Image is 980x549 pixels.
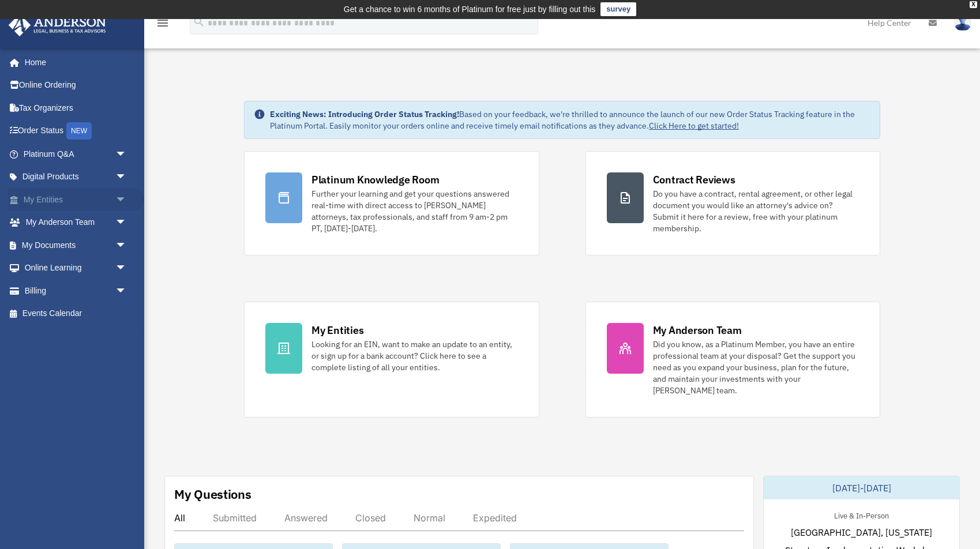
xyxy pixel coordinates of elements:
[414,512,445,524] div: Normal
[156,16,170,30] i: menu
[8,142,144,166] a: Platinum Q&Aarrow_drop_down
[970,1,977,8] div: close
[791,525,932,539] span: [GEOGRAPHIC_DATA], [US_STATE]
[344,2,596,16] div: Get a chance to win 6 months of Platinum for free just by filling out this
[653,339,859,396] div: Did you know, as a Platinum Member, you have an entire professional team at your disposal? Get th...
[156,20,170,30] a: menu
[244,151,539,255] a: Platinum Knowledge Room Further your learning and get your questions answered real-time with dire...
[653,188,859,234] div: Do you have a contract, rental agreement, or other legal document you would like an attorney's ad...
[115,166,138,189] span: arrow_drop_down
[8,234,144,257] a: My Documentsarrow_drop_down
[270,108,870,131] div: Based on your feedback, we're thrilled to announce the launch of our new Order Status Tracking fe...
[174,512,185,524] div: All
[115,188,138,212] span: arrow_drop_down
[649,121,739,131] a: Click Here to get started!
[8,166,144,189] a: Digital Productsarrow_drop_down
[8,302,144,325] a: Events Calendar
[653,172,735,187] div: Contract Reviews
[653,323,742,337] div: My Anderson Team
[8,74,144,97] a: Online Ordering
[473,512,517,524] div: Expedited
[8,188,144,211] a: My Entitiesarrow_drop_down
[66,122,92,140] div: NEW
[954,14,971,31] img: User Pic
[115,257,138,280] span: arrow_drop_down
[115,142,138,166] span: arrow_drop_down
[585,151,881,255] a: Contract Reviews Do you have a contract, rental agreement, or other legal document you would like...
[311,323,363,337] div: My Entities
[193,16,205,28] i: search
[8,211,144,234] a: My Anderson Teamarrow_drop_down
[764,476,959,499] div: [DATE]-[DATE]
[311,188,518,234] div: Further your learning and get your questions answered real-time with direct access to [PERSON_NAM...
[284,512,328,524] div: Answered
[244,302,539,418] a: My Entities Looking for an EIN, want to make an update to an entity, or sign up for a bank accoun...
[8,96,144,119] a: Tax Organizers
[8,51,138,74] a: Home
[174,486,251,503] div: My Questions
[115,234,138,257] span: arrow_drop_down
[355,512,386,524] div: Closed
[8,257,144,280] a: Online Learningarrow_drop_down
[270,109,459,119] strong: Exciting News: Introducing Order Status Tracking!
[585,302,881,418] a: My Anderson Team Did you know, as a Platinum Member, you have an entire professional team at your...
[115,211,138,235] span: arrow_drop_down
[600,2,636,16] a: survey
[5,14,110,36] img: Anderson Advisors Platinum Portal
[213,512,257,524] div: Submitted
[311,339,518,373] div: Looking for an EIN, want to make an update to an entity, or sign up for a bank account? Click her...
[8,279,144,302] a: Billingarrow_drop_down
[8,119,144,143] a: Order StatusNEW
[115,279,138,303] span: arrow_drop_down
[311,172,440,187] div: Platinum Knowledge Room
[825,509,898,521] div: Live & In-Person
